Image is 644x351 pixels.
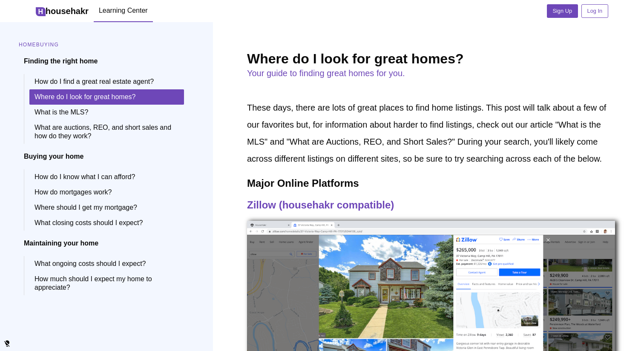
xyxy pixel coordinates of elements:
h1: househakr [36,6,89,16]
a: How do I find a great real estate agent? [29,74,184,89]
a: Zillow (househakr compatible) [247,199,394,211]
a: What are auctions, REO, and short sales and how do they work? [29,120,184,144]
a: Finding the right home [19,54,189,69]
a: Log In [581,4,608,18]
h2: Your guide to finding great homes for you. [247,68,615,79]
p: These days, there are lots of great places to find home listings. This post will talk about a few... [247,99,615,167]
h1: Where do I look for great homes? [247,51,615,66]
a: How much should I expect my home to appreciate? [29,271,184,295]
a: How do mortgages work? [29,185,184,200]
a: How do I know what I can afford? [29,169,184,185]
a: What closing costs should I expect? [29,215,184,231]
a: What ongoing costs should I expect? [29,256,184,271]
span: H [36,7,46,16]
a: Where do I look for great homes? [29,89,184,105]
a: Sign Up [547,4,578,18]
p: Homebuying [19,41,189,49]
iframe: JSD widget [639,347,644,351]
a: Maintaining your home [19,236,189,251]
a: What is the MLS? [29,105,184,120]
a: Where should I get my mortgage? [29,200,184,215]
h1: Major Online Platforms [247,177,615,189]
a: Buying your home [19,149,189,164]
